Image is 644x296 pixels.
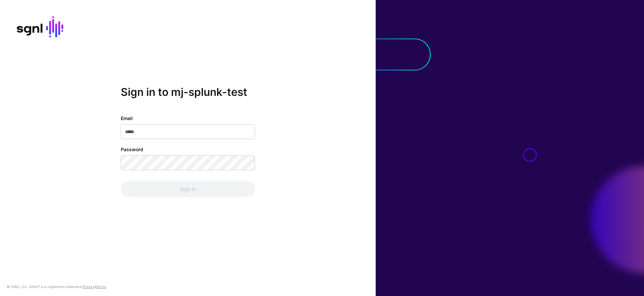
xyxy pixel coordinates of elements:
[121,85,255,98] h2: Sign in to mj-splunk-test
[121,115,133,122] label: Email
[83,285,95,289] a: Privacy
[7,284,106,289] div: © [URL], Inc. SGNL® is a registered trademark. &
[96,285,106,289] a: Terms
[121,146,143,153] label: Password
